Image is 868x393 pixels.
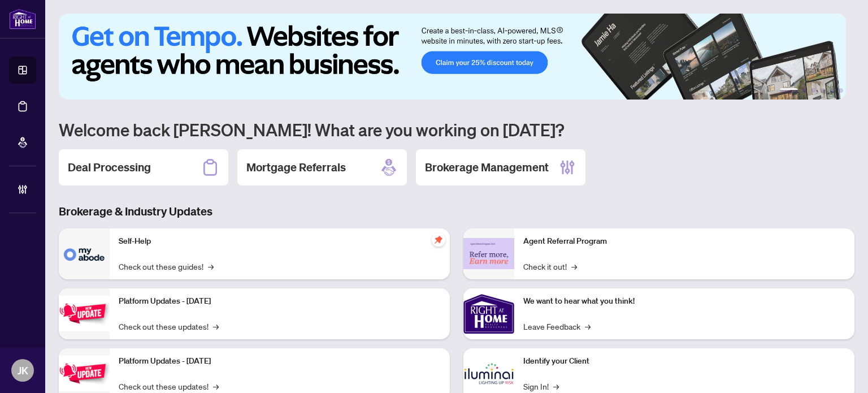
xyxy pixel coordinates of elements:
[523,320,591,332] a: Leave Feedback→
[213,320,219,332] span: →
[59,356,110,391] img: Platform Updates - July 8, 2025
[811,88,816,93] button: 3
[213,380,219,392] span: →
[119,295,441,308] p: Platform Updates - [DATE]
[59,296,110,331] img: Platform Updates - July 21, 2025
[59,204,854,219] h3: Brokerage & Industry Updates
[119,380,219,392] a: Check out these updates!→
[571,260,577,273] span: →
[119,235,441,248] p: Self-Help
[523,295,845,308] p: We want to hear what you think!
[523,235,845,248] p: Agent Referral Program
[425,159,549,175] h2: Brokerage Management
[780,88,798,93] button: 1
[9,8,36,29] img: logo
[119,260,214,273] a: Check out these guides!→
[802,88,807,93] button: 2
[523,380,559,392] a: Sign In!→
[59,14,846,100] img: Slide 0
[68,159,151,175] h2: Deal Processing
[585,320,591,332] span: →
[523,260,577,273] a: Check it out!→
[59,119,854,140] h1: Welcome back [PERSON_NAME]! What are you working on [DATE]?
[119,355,441,368] p: Platform Updates - [DATE]
[59,228,110,279] img: Self-Help
[463,238,514,269] img: Agent Referral Program
[523,355,845,368] p: Identify your Client
[432,233,445,247] span: pushpin
[839,88,843,93] button: 6
[823,353,857,387] button: Open asap
[18,362,28,378] span: JK
[208,260,214,273] span: →
[830,88,834,93] button: 5
[246,159,346,175] h2: Mortgage Referrals
[821,88,825,93] button: 4
[119,320,219,332] a: Check out these updates!→
[463,288,514,339] img: We want to hear what you think!
[553,380,559,392] span: →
